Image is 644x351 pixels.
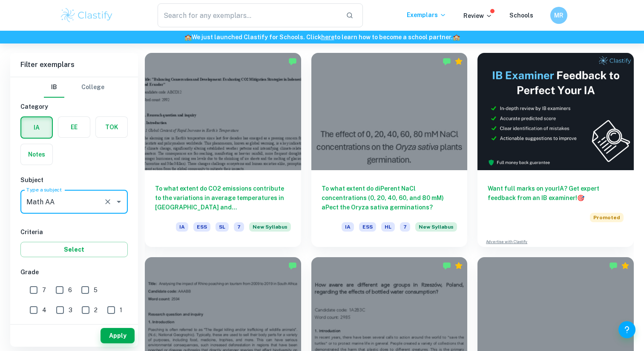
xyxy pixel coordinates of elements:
img: Marked [288,57,297,66]
span: New Syllabus [415,222,457,232]
span: 4 [42,305,46,315]
button: Apply [101,328,135,343]
span: 1 [120,305,122,315]
input: Search for any exemplars... [158,3,339,27]
button: Open [113,196,125,208]
img: Marked [609,261,618,270]
h6: MR [554,11,564,20]
h6: Category [20,102,128,111]
span: ESS [193,222,210,232]
span: 3 [69,305,72,315]
button: Notes [21,144,52,165]
img: Marked [443,57,451,66]
button: Clear [102,196,114,208]
span: 7 [400,222,410,232]
div: Starting from the May 2026 session, the ESS IA requirements have changed. We created this exempla... [415,222,457,237]
div: Premium [454,57,463,66]
div: Starting from the May 2026 session, the ESS IA requirements have changed. We created this exempla... [249,222,291,237]
button: Help and Feedback [618,321,635,338]
h6: Filter exemplars [10,53,138,77]
button: MR [550,7,567,24]
div: Filter type choice [44,77,104,98]
span: New Syllabus [249,222,291,232]
a: Advertise with Clastify [486,239,527,245]
button: TOK [96,117,127,137]
p: Exemplars [407,10,446,20]
button: IB [44,77,64,98]
h6: Grade [20,267,128,277]
h6: Want full marks on your IA ? Get expert feedback from an IB examiner! [488,184,624,203]
img: Clastify logo [60,7,114,24]
a: Want full marks on yourIA? Get expert feedback from an IB examiner!PromotedAdvertise with Clastify [477,53,634,247]
h6: To what extent do diPerent NaCl concentrations (0, 20, 40, 60, and 80 mM) aPect the Oryza sativa ... [322,184,457,212]
span: 7 [42,285,46,295]
h6: Criteria [20,227,128,237]
span: 🎯 [577,194,584,201]
p: Review [463,11,492,20]
button: IA [21,117,52,138]
h6: We just launched Clastify for Schools. Click to learn how to become a school partner. [2,32,642,42]
span: Promoted [590,213,624,222]
span: SL [216,222,229,232]
span: HL [381,222,395,232]
h6: To what extent do CO2 emissions contribute to the variations in average temperatures in [GEOGRAPH... [155,184,291,212]
label: Type a subject [26,186,62,193]
span: 2 [94,305,98,315]
button: Select [20,242,128,257]
span: 5 [94,285,98,295]
a: To what extent do CO2 emissions contribute to the variations in average temperatures in [GEOGRAPH... [145,53,301,247]
img: Marked [443,261,451,270]
span: IA [342,222,354,232]
div: Premium [454,261,463,270]
div: Premium [621,261,630,270]
a: Schools [509,12,533,19]
img: Thumbnail [477,53,634,170]
span: 6 [68,285,72,295]
a: here [321,34,334,41]
span: ESS [359,222,376,232]
span: 7 [234,222,244,232]
h6: Subject [20,175,128,185]
span: IA [176,222,188,232]
span: 🏫 [453,34,460,41]
span: 🏫 [184,34,192,41]
button: EE [58,117,90,137]
button: College [81,77,104,98]
img: Marked [288,261,297,270]
a: To what extent do diPerent NaCl concentrations (0, 20, 40, 60, and 80 mM) aPect the Oryza sativa ... [311,53,468,247]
